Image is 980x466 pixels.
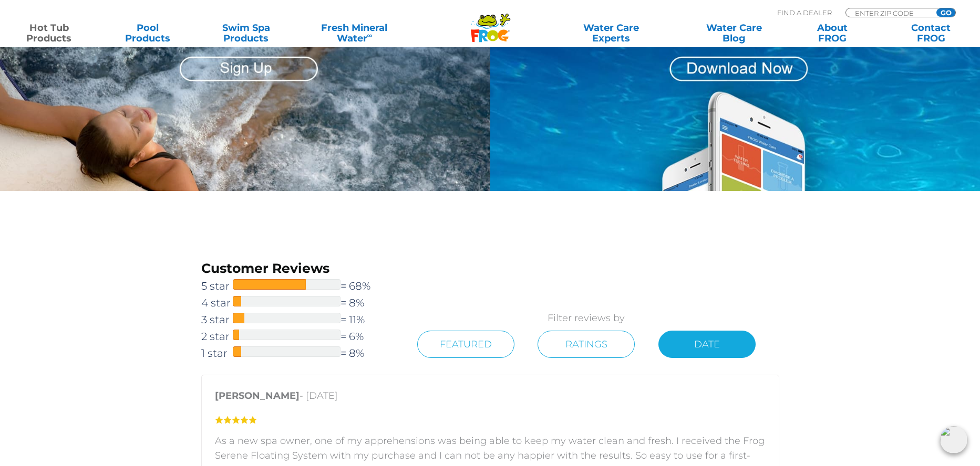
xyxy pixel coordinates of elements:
a: 1 star= 8% [201,345,394,362]
a: PoolProducts [109,23,186,44]
a: Swim SpaProducts [208,23,284,44]
a: 4 star= 8% [201,294,394,311]
input: GO [936,8,955,17]
p: Find A Dealer [777,8,832,17]
a: Featured [417,331,514,358]
h3: Customer Reviews [201,259,394,278]
span: 1 star [201,345,233,362]
span: 4 star [201,294,233,311]
span: 5 star [201,278,233,294]
img: openIcon [940,426,967,453]
strong: [PERSON_NAME] [215,390,300,401]
a: Date [658,331,756,358]
span: 2 star [201,328,233,345]
span: 3 star [201,311,233,328]
a: Hot TubProducts [11,23,87,44]
p: - [DATE] [215,388,766,408]
input: Zip Code Form [854,8,925,17]
a: 3 star= 11% [201,311,394,328]
p: Filter reviews by [394,311,779,325]
sup: ∞ [367,31,373,39]
a: Ratings [538,331,635,358]
a: Fresh MineralWater∞ [306,23,403,44]
a: Water CareExperts [549,23,674,44]
a: Water CareBlog [696,23,772,44]
a: AboutFROG [794,23,871,44]
a: ContactFROG [893,23,969,44]
a: 2 star= 6% [201,328,394,345]
a: 5 star= 68% [201,278,394,294]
